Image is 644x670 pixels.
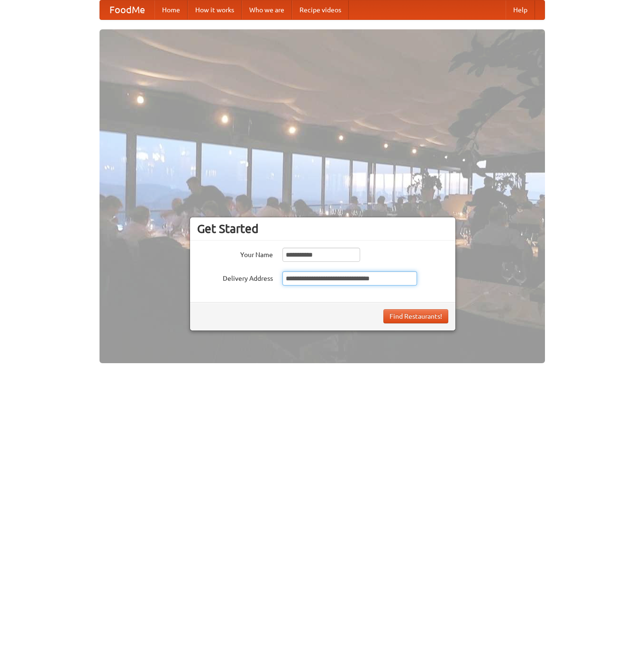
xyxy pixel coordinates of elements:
a: Who we are [242,0,292,19]
label: Delivery Address [197,271,273,283]
a: Help [506,0,535,19]
h3: Get Started [197,222,448,236]
a: Recipe videos [292,0,349,19]
button: Find Restaurants! [383,309,448,323]
a: How it works [188,0,242,19]
label: Your Name [197,248,273,259]
a: FoodMe [100,0,154,19]
a: Home [154,0,188,19]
